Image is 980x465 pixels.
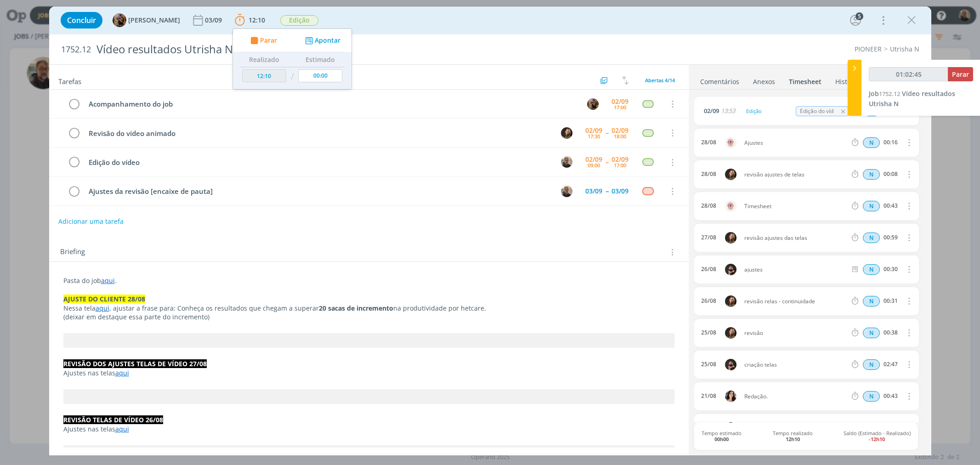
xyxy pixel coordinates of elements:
img: arrow-down-up.svg [622,76,629,85]
button: A[PERSON_NAME] [113,13,180,27]
div: 02/09 [612,98,629,105]
span: N [863,201,880,211]
span: ajustes [741,267,850,272]
a: aqui [115,425,129,433]
ul: 12:10 [232,28,352,90]
th: Estimado [296,52,345,67]
div: Acompanhamento do job [85,98,579,110]
div: 25/08 [701,361,716,368]
span: N [863,169,880,180]
strong: 20 sacas de incremento [319,304,393,312]
span: revisão ajustes das telas [741,235,850,241]
div: Horas normais [863,264,880,275]
img: J [725,232,736,244]
button: Adicionar uma tarefa [58,213,124,230]
b: 00h00 [714,436,729,442]
span: 02/09 [704,108,719,114]
div: 28/08 [701,203,716,209]
span: -- [606,188,608,194]
button: J [560,126,574,140]
span: revisão ajustes de telas [741,172,850,177]
a: Timesheet [788,73,822,86]
img: J [725,169,736,180]
span: Tempo realizado [773,430,813,442]
div: 03/09 [205,17,224,23]
div: dialog [49,6,931,455]
span: Redação. [741,394,850,399]
span: Tarefas [58,75,81,86]
div: 21/08 [701,393,716,399]
p: Nessa tela , ajustar a frase para: Conheça os resultados que chegam a superar na produtividade po... [63,304,674,313]
span: N [863,391,880,402]
div: Horas normais [863,201,880,211]
span: Vídeo resultados Utrisha N [869,89,955,108]
div: 00:43 [884,393,898,399]
div: 18:00 [614,134,626,139]
span: revisão relas - continuidade [741,299,850,304]
span: N [863,359,880,370]
a: aqui [115,369,129,377]
a: Histórico [835,73,863,86]
button: Parar [948,67,973,81]
div: Horas normais [863,137,880,148]
span: 12:10 [249,16,265,24]
div: Horas normais [863,169,880,180]
b: -12h10 [869,436,885,442]
img: A [113,13,126,27]
span: N [863,264,880,275]
a: Comentários [700,73,740,86]
span: Tempo estimado [702,430,742,442]
img: D [725,264,736,275]
button: R [560,184,574,198]
div: 00:16 [884,139,898,146]
span: criação telas [741,362,850,368]
a: Utrisha N [890,45,919,53]
div: Horas normais [863,296,880,306]
a: PIONEER [855,45,882,53]
p: Ajustes nas telas [63,369,674,378]
span: 1752.12 [61,45,91,55]
div: 00:30 [884,266,898,272]
button: R [560,155,574,169]
div: 28/08 [701,171,716,177]
div: Horas normais [863,328,880,338]
div: 02/09 [585,156,602,163]
div: 00:38 [884,329,898,336]
strong: REVISÃO DOS AJUSTES TELAS DE VÍDEO 27/08 [63,359,207,368]
p: Ajustes nas telas [63,425,674,434]
div: 03/09 [585,188,602,194]
button: Concluir [61,12,102,28]
button: 12:10 [232,13,267,28]
img: T [725,422,736,434]
button: A [586,97,600,111]
div: 00:43 [884,203,898,209]
span: revisão [741,330,850,336]
span: -- [606,130,608,136]
div: Edição do vídeo [85,157,553,168]
div: 00:31 [884,298,898,304]
img: J [725,327,736,339]
div: Edição [744,106,794,116]
img: J [561,127,572,139]
div: Horas normais [863,359,880,370]
div: 02/09 [612,127,629,134]
div: 26/08 [701,266,716,272]
img: J [725,295,736,307]
span: Timesheet [741,204,850,209]
span: Abertas 4/14 [645,77,675,84]
strong: AJUSTE DO CLIENTE 28/08 [63,295,145,303]
img: R [561,156,572,168]
div: Revisão do vídeo animado [85,128,553,139]
button: 5 [848,13,863,28]
div: 17:00 [614,163,626,168]
img: D [725,359,736,370]
span: [PERSON_NAME] [128,17,180,23]
div: 5 [855,12,863,20]
span: Briefing [60,246,85,258]
span: Parar [952,70,969,79]
span: -- [606,159,608,165]
img: T [725,391,736,402]
div: Vídeo resultados Utrisha N [93,38,558,61]
img: A [587,98,599,110]
div: 27/08 [701,234,716,241]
